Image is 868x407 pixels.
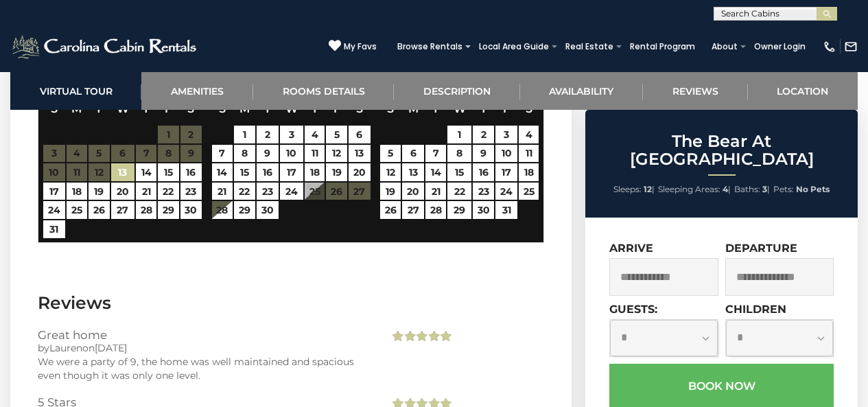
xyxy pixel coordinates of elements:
[212,201,233,219] a: 28
[613,184,642,194] span: Sleeps:
[219,102,226,115] span: Sunday
[111,201,134,219] a: 27
[136,163,156,181] a: 14
[38,329,368,341] h3: Great home
[402,183,424,200] a: 20
[349,145,371,163] a: 13
[380,163,401,181] a: 12
[285,102,298,115] span: Wednesday
[773,184,794,194] span: Pets:
[38,355,368,382] div: We were a party of 9, the home was well maintained and spacious even though it was only one level.
[89,183,109,200] a: 19
[495,126,517,143] a: 3
[725,303,786,316] label: Children
[280,126,304,143] a: 3
[43,220,65,238] a: 31
[257,183,279,200] a: 23
[425,163,446,181] a: 14
[447,201,471,219] a: 29
[95,102,102,115] span: Tuesday
[380,145,401,163] a: 5
[234,163,255,181] a: 15
[51,102,58,115] span: Sunday
[734,181,770,198] li: |
[280,145,304,163] a: 10
[526,102,532,115] span: Saturday
[38,341,368,355] div: by on
[111,163,134,181] a: 13
[495,201,517,219] a: 31
[734,184,760,194] span: Baths:
[38,291,544,315] h3: Reviews
[473,163,495,181] a: 16
[644,184,652,194] strong: 12
[10,33,200,60] img: White-1-2.png
[253,72,394,110] a: Rooms Details
[725,242,797,255] label: Departure
[380,201,401,219] a: 26
[705,37,744,56] a: About
[447,163,471,181] a: 15
[234,201,255,219] a: 29
[143,102,150,115] span: Thursday
[212,183,233,200] a: 21
[71,102,82,115] span: Monday
[333,102,340,115] span: Friday
[495,163,517,181] a: 17
[762,184,767,194] strong: 3
[212,163,233,181] a: 14
[95,342,127,354] span: [DATE]
[212,145,233,163] a: 7
[425,145,446,163] a: 7
[136,201,156,219] a: 28
[796,184,830,194] strong: No Pets
[305,126,325,143] a: 4
[658,184,720,194] span: Sleeping Areas:
[89,201,109,219] a: 26
[747,37,812,56] a: Owner Login
[117,102,129,115] span: Wednesday
[454,102,466,115] span: Wednesday
[447,145,471,163] a: 8
[264,102,271,115] span: Tuesday
[402,163,424,181] a: 13
[43,183,65,200] a: 17
[447,126,471,143] a: 1
[280,183,304,200] a: 24
[257,126,279,143] a: 2
[823,40,836,54] img: phone-regular-white.png
[473,183,495,200] a: 23
[623,37,702,56] a: Rental Program
[559,37,620,56] a: Real Estate
[613,181,655,198] li: |
[180,201,202,219] a: 30
[326,145,347,163] a: 12
[609,242,653,255] label: Arrive
[495,145,517,163] a: 10
[643,72,747,110] a: Reviews
[257,145,279,163] a: 9
[165,102,172,115] span: Friday
[380,183,401,200] a: 19
[495,183,517,200] a: 24
[141,72,253,110] a: Amenities
[447,183,471,200] a: 22
[609,303,657,316] label: Guests:
[394,72,519,110] a: Description
[408,102,419,115] span: Monday
[187,102,194,115] span: Saturday
[356,102,363,115] span: Saturday
[658,181,731,198] li: |
[425,183,446,200] a: 21
[432,102,439,115] span: Tuesday
[723,184,728,194] strong: 4
[180,163,202,181] a: 16
[473,201,495,219] a: 30
[519,163,539,181] a: 18
[257,163,279,181] a: 16
[503,102,510,115] span: Friday
[473,126,495,143] a: 2
[326,126,347,143] a: 5
[425,201,446,219] a: 28
[472,37,556,56] a: Local Area Guide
